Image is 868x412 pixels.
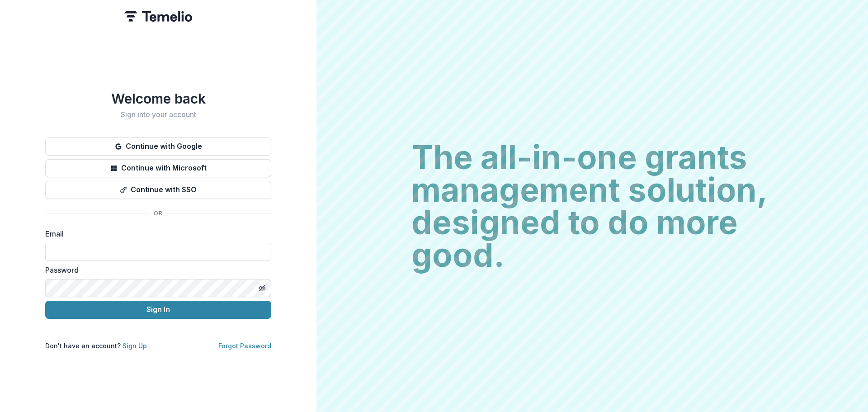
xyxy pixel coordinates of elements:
h2: Sign into your account [45,110,271,119]
label: Email [45,228,266,239]
button: Toggle password visibility [255,281,269,295]
p: Don't have an account? [45,341,147,350]
label: Password [45,265,266,275]
h1: Welcome back [45,90,271,107]
button: Continue with Microsoft [45,159,271,177]
button: Continue with SSO [45,181,271,199]
button: Sign In [45,301,271,319]
button: Continue with Google [45,137,271,156]
a: Forgot Password [218,342,271,350]
img: Temelio [124,11,192,22]
a: Sign Up [123,342,147,350]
